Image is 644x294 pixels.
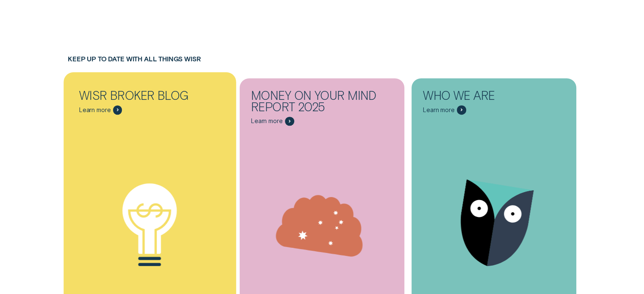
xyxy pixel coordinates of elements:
div: Money On Your Mind Report 2025 [251,90,393,112]
div: Who we are [423,90,565,101]
span: Learn more [251,117,283,125]
span: Learn more [423,106,455,114]
span: Learn more [79,106,111,114]
div: Wisr Broker Blog [79,90,221,101]
h4: Keep up to date with all things Wisr [68,55,576,63]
